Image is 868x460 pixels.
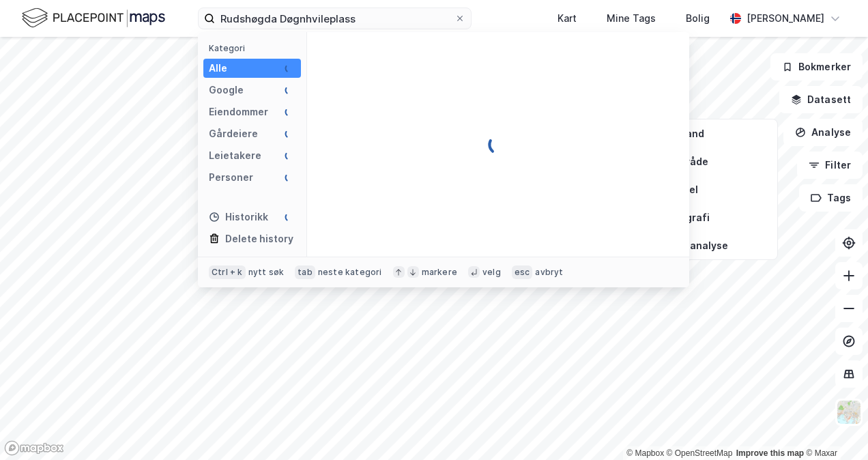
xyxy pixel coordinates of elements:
a: OpenStreetMap [667,448,733,458]
div: Gårdeiere [209,126,258,142]
div: Alle [209,60,227,76]
div: esc [512,265,533,279]
div: Kart [558,10,577,27]
div: Kategori [209,43,301,53]
div: Tegn sirkel [645,184,764,195]
img: spinner.a6d8c91a73a9ac5275cf975e30b51cfb.svg [285,63,295,74]
div: Eiendommer [209,104,268,120]
img: spinner.a6d8c91a73a9ac5275cf975e30b51cfb.svg [285,150,295,161]
img: spinner.a6d8c91a73a9ac5275cf975e30b51cfb.svg [285,172,295,183]
div: Personer [209,169,253,186]
div: Mine Tags [607,10,656,27]
div: Se demografi [645,212,764,223]
div: nytt søk [248,267,285,278]
div: Mål avstand [645,128,764,139]
div: Reisetidsanalyse [645,240,764,251]
div: Kontrollprogram for chat [800,394,868,460]
img: spinner.a6d8c91a73a9ac5275cf975e30b51cfb.svg [285,128,295,139]
div: avbryt [535,267,563,278]
div: Historikk [209,209,268,225]
div: Leietakere [209,147,261,164]
div: Delete history [225,231,293,247]
a: Mapbox [626,448,664,458]
div: Google [209,82,244,98]
img: spinner.a6d8c91a73a9ac5275cf975e30b51cfb.svg [285,106,295,117]
div: [PERSON_NAME] [747,10,824,27]
img: logo.f888ab2527a4732fd821a326f86c7f29.svg [22,6,165,30]
div: neste kategori [318,267,382,278]
button: Analyse [783,119,863,146]
button: Tags [799,184,863,212]
button: Bokmerker [770,53,863,81]
div: velg [482,267,501,278]
a: Improve this map [736,448,804,458]
img: spinner.a6d8c91a73a9ac5275cf975e30b51cfb.svg [285,85,295,96]
div: Tegn område [645,156,764,167]
div: markere [422,267,457,278]
div: tab [295,265,315,279]
img: spinner.a6d8c91a73a9ac5275cf975e30b51cfb.svg [285,212,295,222]
button: Datasett [779,86,863,113]
div: Ctrl + k [209,265,246,279]
img: spinner.a6d8c91a73a9ac5275cf975e30b51cfb.svg [487,134,509,156]
button: Filter [797,152,863,179]
input: Søk på adresse, matrikkel, gårdeiere, leietakere eller personer [215,8,454,29]
a: Mapbox homepage [4,440,64,456]
iframe: Chat Widget [800,394,868,460]
div: Bolig [686,10,710,27]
